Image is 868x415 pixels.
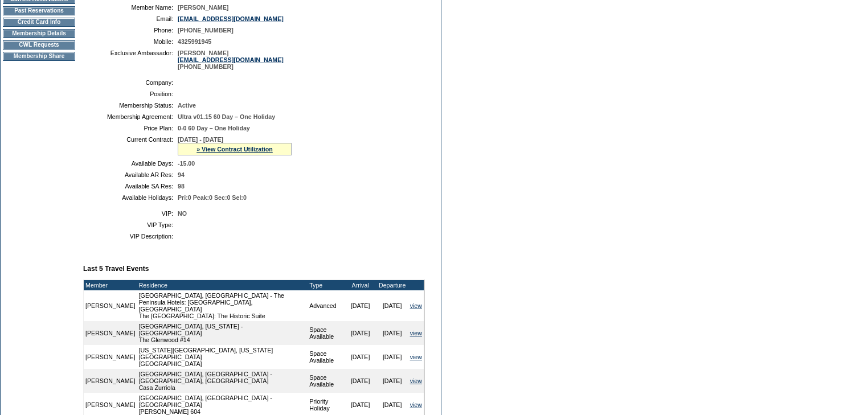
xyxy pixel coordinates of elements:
span: 98 [178,183,185,190]
td: Membership Status: [88,102,173,109]
span: Pri:0 Peak:0 Sec:0 Sel:0 [178,194,247,201]
td: Available AR Res: [88,171,173,178]
td: Member [84,280,137,290]
td: Current Contract: [88,136,173,155]
a: [EMAIL_ADDRESS][DOMAIN_NAME] [178,15,284,22]
td: Membership Share [3,52,75,61]
span: Active [178,102,196,109]
td: Email: [88,15,173,22]
span: NO [178,210,187,217]
a: view [410,354,422,360]
td: Available SA Res: [88,183,173,190]
td: [DATE] [345,345,376,369]
td: Exclusive Ambassador: [88,50,173,70]
td: Membership Agreement: [88,113,173,120]
td: Credit Card Info [3,18,75,27]
a: » View Contract Utilization [196,146,273,153]
span: 4325991945 [178,38,211,45]
td: [PERSON_NAME] [84,290,137,321]
td: Position: [88,91,173,97]
td: [DATE] [345,321,376,345]
span: Ultra v01.15 60 Day – One Holiday [178,113,275,120]
td: Company: [88,79,173,86]
td: [DATE] [376,290,408,321]
td: [PERSON_NAME] [84,369,137,393]
td: [PERSON_NAME] [84,321,137,345]
td: Arrival [345,280,376,290]
td: Space Available [308,369,344,393]
td: [DATE] [376,345,408,369]
a: view [410,377,422,384]
span: 94 [178,171,185,178]
td: Mobile: [88,38,173,45]
td: Past Reservations [3,6,75,15]
td: Available Days: [88,160,173,167]
td: [DATE] [376,321,408,345]
span: [PERSON_NAME] [178,4,228,11]
span: [PHONE_NUMBER] [178,27,234,34]
td: [PERSON_NAME] [84,345,137,369]
a: view [410,302,422,309]
td: CWL Requests [3,40,75,50]
td: [GEOGRAPHIC_DATA], [US_STATE] - [GEOGRAPHIC_DATA] The Glenwood #14 [137,321,308,345]
b: Last 5 Travel Events [83,265,149,273]
td: [GEOGRAPHIC_DATA], [GEOGRAPHIC_DATA] - [GEOGRAPHIC_DATA], [GEOGRAPHIC_DATA] Casa Zurriola [137,369,308,393]
span: 0-0 60 Day – One Holiday [178,125,250,132]
td: VIP: [88,210,173,217]
td: [US_STATE][GEOGRAPHIC_DATA], [US_STATE][GEOGRAPHIC_DATA] [GEOGRAPHIC_DATA] [137,345,308,369]
span: [DATE] - [DATE] [178,136,223,143]
td: Member Name: [88,4,173,11]
td: [DATE] [345,369,376,393]
td: Type [308,280,344,290]
td: VIP Type: [88,221,173,228]
td: Residence [137,280,308,290]
td: [DATE] [376,369,408,393]
td: Space Available [308,345,344,369]
td: VIP Description: [88,233,173,240]
td: [DATE] [345,290,376,321]
span: [PERSON_NAME] [PHONE_NUMBER] [178,50,284,70]
a: view [410,330,422,336]
td: Available Holidays: [88,194,173,201]
td: Price Plan: [88,125,173,132]
td: Advanced [308,290,344,321]
a: [EMAIL_ADDRESS][DOMAIN_NAME] [178,56,284,63]
td: [GEOGRAPHIC_DATA], [GEOGRAPHIC_DATA] - The Peninsula Hotels: [GEOGRAPHIC_DATA], [GEOGRAPHIC_DATA]... [137,290,308,321]
td: Phone: [88,27,173,34]
td: Membership Details [3,29,75,38]
a: view [410,401,422,408]
td: Departure [376,280,408,290]
span: -15.00 [178,160,195,167]
td: Space Available [308,321,344,345]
